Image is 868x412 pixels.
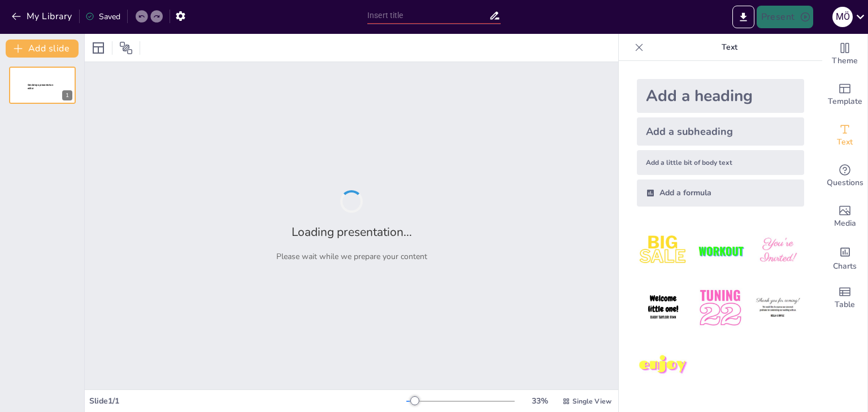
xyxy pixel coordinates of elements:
div: Add ready made slides [822,74,867,115]
img: 7.jpeg [637,339,689,392]
div: Add a heading [637,79,804,113]
img: 5.jpeg [694,282,747,334]
span: Media [834,217,856,230]
p: Text [648,34,811,61]
img: 3.jpeg [752,225,804,277]
div: Add images, graphics, shapes or video [822,196,867,237]
div: 1 [9,67,76,104]
span: Template [828,95,862,108]
div: Add charts and graphs [822,237,867,278]
span: Questions [827,177,863,189]
p: Please wait while we prepare your content [276,251,427,262]
img: 4.jpeg [637,282,689,334]
div: Add a little bit of body text [637,150,804,175]
button: M Ö [832,6,853,28]
div: Add text boxes [822,115,867,156]
span: Single View [572,397,611,406]
div: Add a formula [637,179,804,207]
span: Text [837,136,853,148]
button: Add slide [6,40,79,58]
span: Position [119,41,133,55]
span: Table [835,299,855,311]
input: Insert title [367,7,489,24]
button: Export to PowerPoint [732,6,754,28]
div: Saved [85,11,120,22]
img: 2.jpeg [694,225,747,277]
div: Get real-time input from your audience [822,156,867,196]
img: 1.jpeg [637,225,689,277]
span: Theme [832,55,858,67]
div: Layout [89,39,107,57]
div: 33 % [526,396,553,406]
span: Charts [833,260,857,273]
span: Sendsteps presentation editor [28,84,53,90]
div: M Ö [832,7,853,27]
h2: Loading presentation... [292,224,412,240]
div: Change the overall theme [822,34,867,74]
div: Add a table [822,278,867,318]
button: Present [757,6,813,28]
img: 6.jpeg [752,282,804,334]
div: 1 [62,90,72,100]
div: Add a subheading [637,117,804,146]
div: Slide 1 / 1 [89,396,406,406]
button: My Library [8,7,77,25]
